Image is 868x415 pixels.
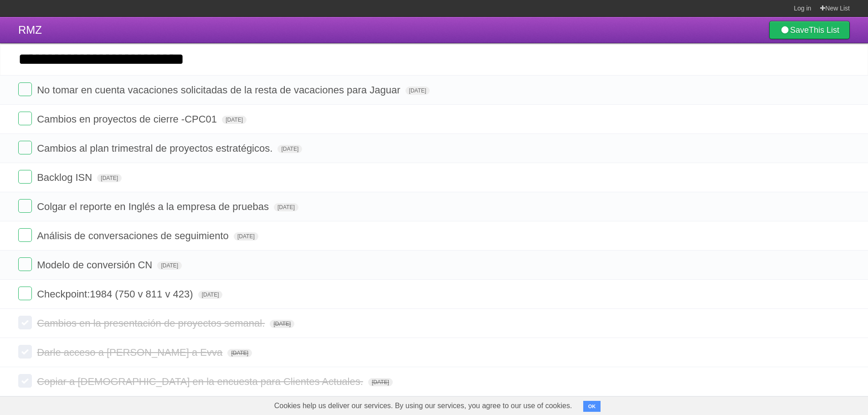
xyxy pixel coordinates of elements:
span: Cambios en proyectos de cierre -CPC01 [37,113,219,125]
b: This List [809,26,839,35]
label: Done [18,228,32,242]
span: [DATE] [234,232,258,241]
label: Done [18,199,32,213]
span: Modelo de conversión CN [37,259,154,271]
span: [DATE] [270,320,294,328]
span: Cookies help us deliver our services. By using our services, you agree to our use of cookies. [265,397,581,415]
span: [DATE] [277,145,302,153]
span: [DATE] [157,261,182,270]
label: Done [18,141,32,154]
a: SaveThis List [769,21,850,39]
span: Análisis de conversaciones de seguimiento [37,230,231,241]
span: [DATE] [227,349,252,357]
span: [DATE] [97,174,122,182]
button: OK [583,401,601,412]
span: [DATE] [406,87,430,95]
span: Backlog ISN [37,172,94,183]
label: Done [18,170,32,184]
label: Done [18,374,32,388]
span: [DATE] [198,291,223,299]
label: Done [18,316,32,329]
label: Done [18,82,32,96]
label: Done [18,112,32,125]
span: [DATE] [274,203,298,211]
span: Cambios al plan trimestral de proyectos estratégicos. [37,143,275,154]
span: [DATE] [368,378,393,386]
span: [DATE] [222,116,247,124]
span: Cambios en la presentación de proyectos semanal. [37,318,267,329]
span: Colgar el reporte en Inglés a la empresa de pruebas [37,201,271,212]
span: Darle acceso a [PERSON_NAME] a Evva [37,347,225,358]
label: Done [18,287,32,300]
span: RMZ [18,24,42,36]
span: Checkpoint:1984 (750 v 811 v 423) [37,288,195,300]
label: Done [18,345,32,359]
span: No tomar en cuenta vacaciones solicitadas de la resta de vacaciones para Jaguar [37,84,402,96]
label: Done [18,257,32,271]
span: Copiar a [DEMOGRAPHIC_DATA] en la encuesta para Clientes Actuales. [37,376,365,387]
